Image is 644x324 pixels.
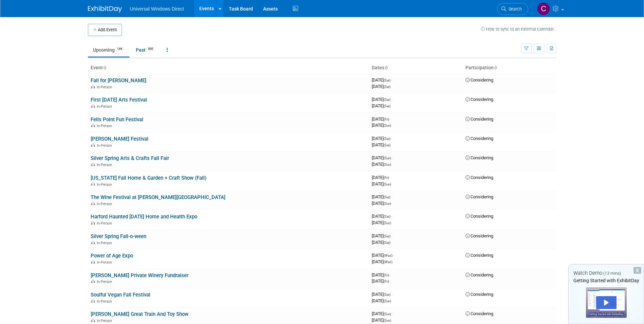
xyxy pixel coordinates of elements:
[465,253,493,258] span: Considering
[372,311,393,316] span: [DATE]
[372,103,390,108] span: [DATE]
[372,214,392,219] span: [DATE]
[465,155,493,160] span: Considering
[97,260,114,265] span: In-Person
[384,202,391,205] span: (Sun)
[384,221,391,225] span: (Sun)
[384,260,392,264] span: (Wed)
[391,233,392,238] span: -
[91,253,133,259] a: Power of Age Expo
[391,214,392,219] span: -
[384,195,390,199] span: (Sat)
[91,104,95,108] img: In-Person Event
[97,124,114,128] span: In-Person
[569,270,644,277] div: Watch Demo
[146,47,155,52] span: 590
[372,181,391,186] span: [DATE]
[372,298,391,303] span: [DATE]
[465,175,493,180] span: Considering
[384,85,390,89] span: (Sat)
[465,311,493,316] span: Considering
[384,124,391,127] span: (Sun)
[465,116,493,122] span: Considering
[481,26,556,32] a: How to sync to an external calendar...
[372,233,392,238] span: [DATE]
[97,104,114,109] span: In-Person
[392,155,393,160] span: -
[91,97,147,103] a: First [DATE] Arts Festival
[384,234,390,238] span: (Sat)
[91,311,188,317] a: [PERSON_NAME] Great Train And Toy Show
[384,215,390,218] span: (Sat)
[384,273,389,277] span: (Fri)
[91,116,143,123] a: Fells Point Fun Festival
[390,116,391,122] span: -
[372,194,392,199] span: [DATE]
[372,259,392,264] span: [DATE]
[384,156,391,160] span: (Sun)
[97,299,114,304] span: In-Person
[372,201,391,206] span: [DATE]
[369,62,463,74] th: Dates
[384,254,392,257] span: (Wed)
[393,253,394,258] span: -
[372,84,390,89] span: [DATE]
[91,77,146,84] a: Fall for [PERSON_NAME]
[384,176,389,180] span: (Fri)
[372,318,391,323] span: [DATE]
[463,62,556,74] th: Participation
[372,220,391,225] span: [DATE]
[131,43,160,56] a: Past590
[465,194,493,199] span: Considering
[390,175,391,180] span: -
[372,253,394,258] span: [DATE]
[91,299,95,303] img: In-Person Event
[97,280,114,284] span: In-Person
[372,136,392,141] span: [DATE]
[465,272,493,277] span: Considering
[372,272,391,277] span: [DATE]
[391,97,392,102] span: -
[392,311,393,316] span: -
[91,280,95,283] img: In-Person Event
[97,143,114,148] span: In-Person
[384,293,390,296] span: (Sat)
[465,214,493,219] span: Considering
[97,163,114,167] span: In-Person
[391,136,392,141] span: -
[603,271,621,276] span: (13 mins)
[372,123,391,128] span: [DATE]
[91,155,169,161] a: Silver Spring Arts & Crafts Fall Fair
[91,175,206,181] a: [US_STATE] Fall Home & Garden + Craft Show (Fall)
[465,77,493,83] span: Considering
[372,116,391,122] span: [DATE]
[91,182,95,186] img: In-Person Event
[465,233,493,238] span: Considering
[384,143,390,147] span: (Sat)
[91,124,95,127] img: In-Person Event
[465,97,493,102] span: Considering
[103,65,106,70] a: Sort by Event Name
[91,260,95,264] img: In-Person Event
[372,97,392,102] span: [DATE]
[91,272,188,278] a: [PERSON_NAME] Private Winery Fundraiser
[391,194,392,199] span: -
[506,6,522,12] span: Search
[372,240,390,245] span: [DATE]
[633,267,641,274] div: Dismiss
[384,280,389,283] span: (Fri)
[569,277,644,284] div: Getting Started with ExhibitDay
[384,299,391,303] span: (Sun)
[537,2,550,15] img: Colleen Wacker
[91,202,95,205] img: In-Person Event
[91,221,95,224] img: In-Person Event
[372,278,389,284] span: [DATE]
[372,77,392,83] span: [DATE]
[384,182,391,186] span: (Sun)
[97,202,114,206] span: In-Person
[384,241,390,245] span: (Sat)
[88,24,122,36] button: Add Event
[372,175,391,180] span: [DATE]
[465,136,493,141] span: Considering
[596,296,617,309] div: Play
